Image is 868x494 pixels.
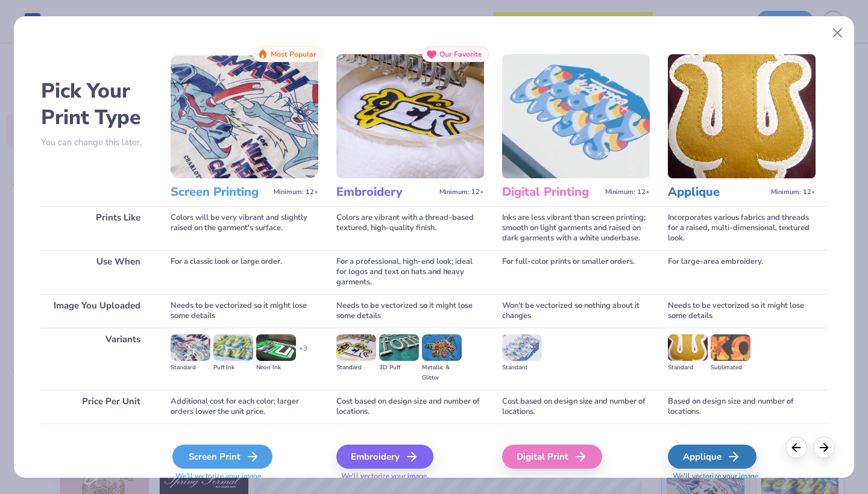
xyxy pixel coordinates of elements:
div: Neon Ink [256,363,296,373]
div: Price Per Unit [41,390,153,424]
img: Embroidery [336,54,484,178]
div: Standard [502,363,542,373]
div: Based on design size and number of locations. [668,390,816,424]
h2: Pick Your Print Type [41,78,153,131]
div: + 3 [299,343,307,364]
div: Incorporates various fabrics and threads for a raised, multi-dimensional, textured look. [668,206,816,250]
div: Needs to be vectorized so it might lose some details [171,294,318,328]
span: Minimum: 12+ [439,188,484,196]
p: You can change this later. [41,137,153,148]
div: Metallic & Glitter [422,363,462,383]
div: Variants [41,328,153,390]
div: Standard [668,363,708,373]
div: Applique [668,445,756,469]
div: Cost based on design size and number of locations. [502,390,650,424]
div: Embroidery [336,445,433,469]
h3: Applique [668,184,766,200]
img: Digital Printing [502,54,650,178]
h3: Embroidery [336,184,435,200]
img: Puff Ink [213,334,253,361]
div: Needs to be vectorized so it might lose some details [336,294,484,328]
div: Colors are vibrant with a thread-based textured, high-quality finish. [336,206,484,250]
div: Prints Like [41,206,153,250]
div: Won't be vectorized so nothing about it changes [502,294,650,328]
div: Cost based on design size and number of locations. [336,390,484,424]
img: Screen Printing [171,54,318,178]
div: For large-area embroidery. [668,250,816,294]
div: Sublimated [711,363,750,373]
span: Our Favorite [439,50,482,58]
img: Metallic & Glitter [422,334,462,361]
div: Image You Uploaded [41,294,153,328]
div: Standard [171,363,210,373]
div: Puff Ink [213,363,253,373]
img: Standard [502,334,542,361]
span: Minimum: 12+ [274,188,318,196]
div: Standard [336,363,376,373]
span: Most Popular [271,50,316,58]
div: Needs to be vectorized so it might lose some details [668,294,816,328]
div: Screen Print [172,445,272,469]
h3: Digital Printing [502,184,600,200]
div: Additional cost for each color; larger orders lower the unit price. [171,390,318,424]
div: Inks are less vibrant than screen printing; smooth on light garments and raised on dark garments ... [502,206,650,250]
h3: Screen Printing [171,184,269,200]
div: For a professional, high-end look; ideal for logos and text on hats and heavy garments. [336,250,484,294]
div: For full-color prints or smaller orders. [502,250,650,294]
span: We'll vectorize your image. [668,471,816,481]
img: 3D Puff [379,334,419,361]
img: Neon Ink [256,334,296,361]
span: We'll vectorize your image. [171,471,318,481]
img: Standard [336,334,376,361]
span: Minimum: 12+ [771,188,816,196]
div: Use When [41,250,153,294]
div: For a classic look or large order. [171,250,318,294]
img: Applique [668,54,816,178]
span: We'll vectorize your image. [336,471,484,481]
button: Close [826,22,849,45]
span: Minimum: 12+ [605,188,650,196]
div: 3D Puff [379,363,419,373]
img: Standard [171,334,210,361]
div: Colors will be very vibrant and slightly raised on the garment's surface. [171,206,318,250]
div: Digital Print [502,445,602,469]
img: Standard [668,334,708,361]
img: Sublimated [711,334,750,361]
